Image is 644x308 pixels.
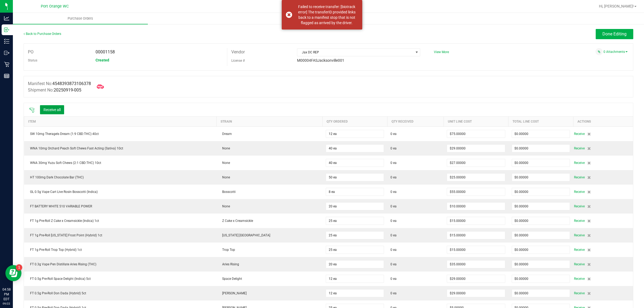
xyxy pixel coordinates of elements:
input: $0.00000 [447,246,505,254]
label: PO [28,48,34,56]
span: Created [96,58,109,62]
label: Shipment No: [28,87,81,93]
span: Receive [574,247,585,253]
span: 0 ea [390,175,397,180]
div: SW 10mg Theragels Dream (1:9 CBD:THC) 40ct [27,131,213,136]
div: WNA 10mg Orchard Peach Soft Chews Fast Acting (Sativa) 10ct [27,146,213,151]
span: 0 ea [390,276,397,281]
span: Receive [574,276,585,282]
input: 0 ea [326,174,384,181]
span: Hi, [PERSON_NAME]! [599,4,634,8]
a: Purchase Orders [13,13,148,24]
span: Mark as Arrived [94,81,106,93]
inline-svg: Inbound [4,27,9,32]
button: Done Editing [596,29,633,39]
input: $0.00000 [512,275,570,283]
a: Back to Purchase Orders [24,32,61,36]
iframe: Resource center [5,265,21,281]
input: 0 ea [326,232,384,239]
label: Manifest No: [28,80,91,87]
span: 0 ea [390,146,397,151]
span: 0 ea [390,262,397,267]
input: 0 ea [326,261,384,268]
input: $0.00000 [512,289,570,297]
input: 0 ea [326,246,384,254]
a: View More [434,50,449,54]
input: 0 ea [326,203,384,210]
input: $0.00000 [447,145,505,152]
div: FT BATTERY WHITE 510 VARIABLE POWER [27,204,213,209]
span: Receive [574,131,585,137]
div: HT 100mg Dark Chocolate Bar (THC) [27,175,213,180]
span: [US_STATE] [GEOGRAPHIC_DATA] [219,233,270,237]
input: $0.00000 [512,246,570,254]
span: Purchase Orders [60,16,100,21]
div: FT 1g Pre-Roll Z Cake x Creamsickle (Indica) 1ct [27,218,213,223]
div: GL 0.5g Vape Cart Live Rosin Bosscotti (Indica) [27,189,213,194]
input: 0 ea [326,217,384,225]
div: FT 1g Pre-Roll [US_STATE] Frost Point (Hybrid) 1ct [27,233,213,238]
th: Qty Received [387,116,444,126]
input: 0 ea [326,130,384,138]
input: $0.00000 [512,203,570,210]
input: $0.00000 [447,130,505,138]
span: Port Orange WC [41,4,69,9]
span: 4548393873106378 [52,81,91,86]
span: Done Editing [602,31,627,36]
span: Scan packages to receive [29,108,35,113]
input: $0.00000 [447,261,505,268]
input: 0 ea [326,159,384,167]
input: $0.00000 [512,174,570,181]
input: $0.00000 [512,130,570,138]
input: $0.00000 [447,188,505,196]
span: Dream [219,132,232,136]
span: 0 ea [390,160,397,165]
input: $0.00000 [447,232,505,239]
th: Actions [573,116,633,126]
input: $0.00000 [447,275,505,283]
inline-svg: Outbound [4,50,9,56]
input: 0 ea [326,188,384,196]
input: $0.00000 [512,159,570,167]
span: Receive [574,145,585,152]
th: Total Line Cost [508,116,573,126]
input: $0.00000 [447,174,505,181]
input: $0.00000 [447,217,505,225]
th: Qty Ordered [323,116,387,126]
div: WNA 30mg Yuzu Soft Chews (2:1 CBD:THC) 10ct [27,160,213,165]
span: [PERSON_NAME] [219,291,247,295]
span: Receive [574,218,585,224]
p: 04:58 PM EDT [2,287,10,302]
span: 0 ea [390,218,397,223]
input: $0.00000 [512,217,570,225]
span: 0 ea [390,233,397,238]
div: Failed to receive transfer: [biotrack error] The transferID provided links back to a manifest sto... [295,4,358,25]
span: Receive [574,261,585,267]
input: $0.00000 [512,145,570,152]
th: Strain [216,116,323,126]
div: FT 0.5g Pre-Roll Don Dada (Hybrid) 5ct [27,291,213,296]
span: None [219,146,230,150]
span: Jax DC REP [297,49,414,56]
input: $0.00000 [512,261,570,268]
button: Receive all [40,105,64,114]
span: Z Cake x Creamsickle [219,219,253,223]
div: FT 1g Pre-Roll Trop Top (Hybrid) 1ct [27,247,213,252]
th: Unit Line Cost [444,116,508,126]
span: None [219,175,230,179]
span: None [219,161,230,165]
input: $0.00000 [512,188,570,196]
span: Receive [574,203,585,210]
span: Space Delight [219,277,242,281]
input: 0 ea [326,145,384,152]
inline-svg: Inventory [4,39,9,44]
span: Receive [574,174,585,181]
label: Vendor [231,48,245,56]
span: Receive [574,290,585,296]
input: $0.00000 [447,159,505,167]
span: 0 ea [390,189,397,194]
span: M00004FASJacksonville001 [297,58,344,63]
input: $0.00000 [512,232,570,239]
